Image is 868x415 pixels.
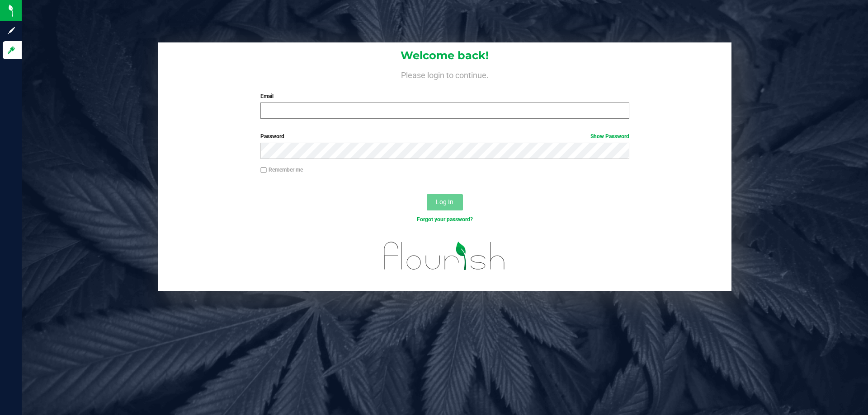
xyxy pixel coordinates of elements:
[158,50,731,61] h1: Welcome back!
[417,216,473,223] a: Forgot your password?
[427,194,463,210] button: Log In
[373,233,516,279] img: flourish_logo.svg
[260,167,267,173] input: Remember me
[7,46,16,55] inline-svg: Log in
[7,26,16,35] inline-svg: Sign up
[260,133,284,140] span: Password
[436,198,453,205] span: Log In
[158,69,731,79] h4: Please login to continue.
[590,133,629,140] a: Show Password
[260,92,629,100] label: Email
[260,166,303,174] label: Remember me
